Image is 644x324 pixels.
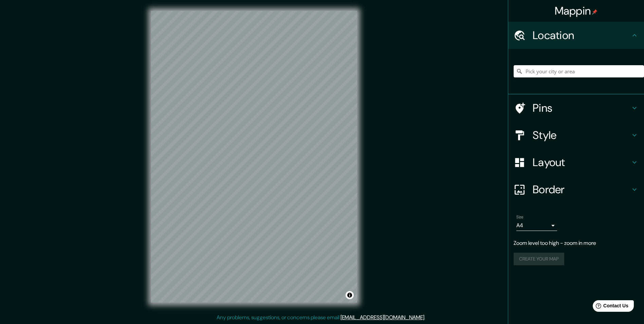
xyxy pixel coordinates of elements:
p: Zoom level too high - zoom in more [514,239,639,247]
div: Pins [508,94,644,122]
h4: Style [533,128,630,142]
iframe: Help widget launcher [584,298,637,317]
div: Location [508,22,644,49]
div: Layout [508,149,644,176]
h4: Location [533,29,630,42]
h4: Layout [533,156,630,169]
div: . [425,313,426,322]
div: A4 [516,220,557,231]
div: Border [508,176,644,203]
label: Size [516,214,523,220]
button: Toggle attribution [346,291,354,299]
div: Style [508,122,644,149]
img: pin-icon.png [592,9,597,15]
h4: Pins [533,101,630,115]
input: Pick your city or area [514,65,644,77]
h4: Mappin [555,4,598,18]
a: [EMAIL_ADDRESS][DOMAIN_NAME] [341,314,424,321]
p: Any problems, suggestions, or concerns please email . [217,313,425,322]
div: . [426,313,428,322]
h4: Border [533,183,630,196]
canvas: Map [151,11,357,303]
